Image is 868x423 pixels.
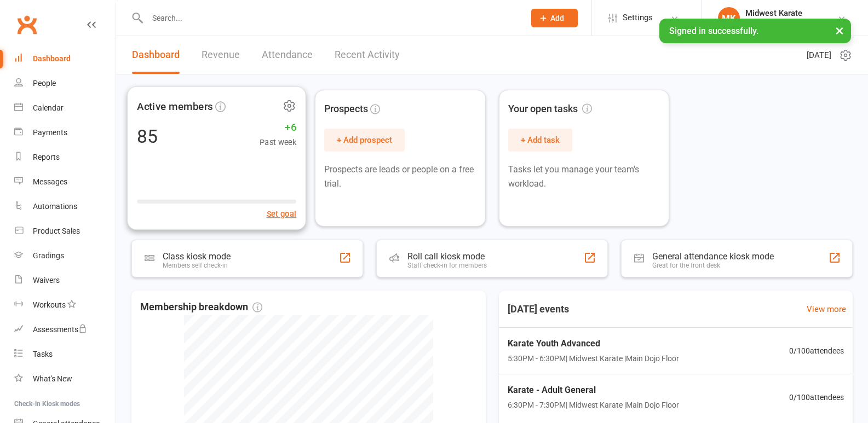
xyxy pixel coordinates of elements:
span: 6:30PM - 7:30PM | Midwest Karate | Main Dojo Floor [508,399,679,411]
span: Past week [260,136,296,149]
a: Messages [14,170,116,194]
a: Waivers [14,268,116,293]
div: What's New [33,374,72,383]
p: Prospects are leads or people on a free trial. [324,163,476,190]
a: Tasks [14,342,116,367]
a: Assessments [14,317,116,342]
div: Midwest Karate [745,8,837,18]
button: Add [531,9,578,27]
div: MK [718,7,740,29]
div: General attendance kiosk mode [652,251,774,262]
span: Your open tasks [508,101,592,117]
span: 5:30PM - 6:30PM | Midwest Karate | Main Dojo Floor [508,352,679,364]
span: Settings [623,5,653,30]
a: Revenue [202,36,240,74]
span: Signed in successfully. [669,26,758,36]
a: Gradings [14,244,116,268]
div: Midwest Karate Saskatoon [745,18,837,28]
div: Reports [33,153,60,161]
span: Add [550,14,564,22]
span: 0 / 100 attendees [789,391,844,403]
button: + Add task [508,129,572,152]
div: 85 [137,127,158,146]
a: Automations [14,194,116,219]
h3: [DATE] events [499,299,578,319]
span: Karate - Adult General [508,383,679,397]
a: Calendar [14,96,116,120]
div: Tasks [33,350,53,358]
a: Product Sales [14,219,116,244]
div: Assessments [33,325,87,334]
a: Attendance [262,36,313,74]
div: Waivers [33,276,60,285]
button: + Add prospect [324,129,405,152]
button: Set goal [267,207,297,221]
span: Active members [137,98,213,114]
p: Tasks let you manage your team's workload. [508,163,660,190]
a: What's New [14,367,116,391]
span: +6 [260,119,296,136]
span: Membership breakdown [140,299,262,315]
div: Dashboard [33,54,71,63]
div: Staff check-in for members [407,262,487,269]
div: Payments [33,128,67,137]
div: Class kiosk mode [163,251,231,262]
a: Payments [14,120,116,145]
button: × [830,19,849,42]
div: Workouts [33,300,66,309]
input: Search... [144,10,517,26]
a: Dashboard [132,36,180,74]
span: [DATE] [807,49,831,62]
div: Gradings [33,251,64,260]
a: Clubworx [13,11,41,38]
a: Dashboard [14,47,116,71]
div: People [33,79,56,88]
div: Great for the front desk [652,262,774,269]
div: Messages [33,177,67,186]
span: Karate Youth Advanced [508,337,679,351]
a: People [14,71,116,96]
span: 0 / 100 attendees [789,345,844,357]
a: View more [807,303,846,316]
div: Product Sales [33,227,80,235]
a: Workouts [14,293,116,317]
a: Recent Activity [335,36,400,74]
span: Prospects [324,101,368,117]
div: Members self check-in [163,262,231,269]
a: Reports [14,145,116,170]
div: Automations [33,202,77,211]
div: Calendar [33,103,64,112]
div: Roll call kiosk mode [407,251,487,262]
